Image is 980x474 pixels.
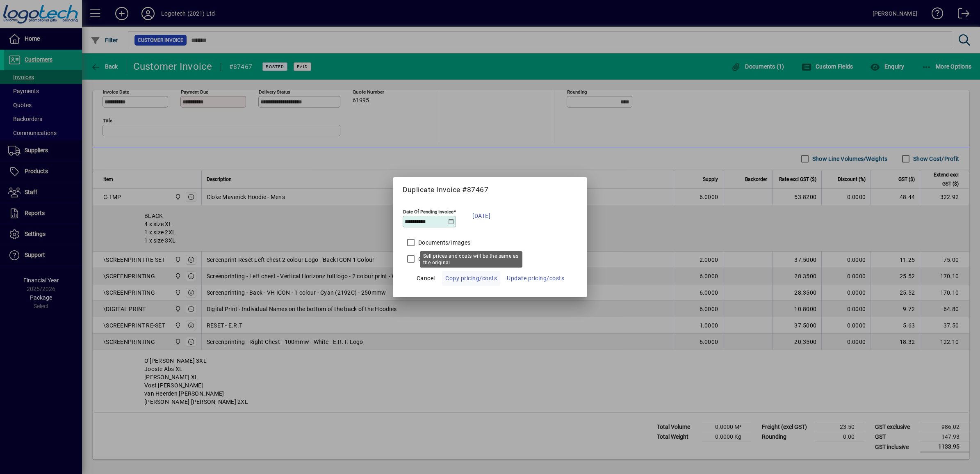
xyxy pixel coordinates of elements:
[504,271,567,286] button: Update pricing/costs
[442,271,500,286] button: Copy pricing/costs
[420,251,522,268] div: Sell prices and costs will be the same as the original
[413,271,439,286] button: Cancel
[417,273,435,283] span: Cancel
[468,206,495,226] button: [DATE]
[445,273,497,283] span: Copy pricing/costs
[403,208,454,214] mat-label: Date Of Pending Invoice
[507,273,564,283] span: Update pricing/costs
[417,238,470,247] label: Documents/Images
[472,211,490,221] span: [DATE]
[403,185,577,194] h5: Duplicate Invoice #87467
